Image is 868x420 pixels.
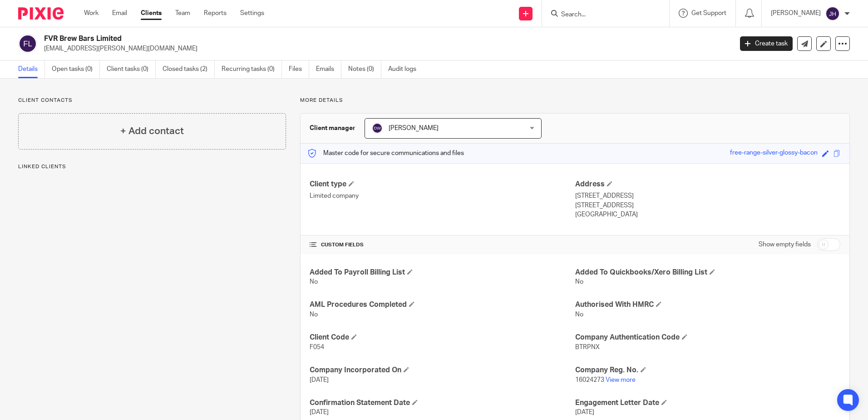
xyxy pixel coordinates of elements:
p: [PERSON_NAME] [771,9,821,18]
h4: Authorised With HMRC [575,300,840,310]
h4: Client type [310,180,575,189]
h2: FVR Brew Bars Limited [44,34,590,44]
h4: Company Reg. No. [575,365,840,375]
h4: CUSTOM FIELDS [310,241,575,249]
p: [GEOGRAPHIC_DATA] [575,210,840,219]
label: Show empty fields [759,240,811,249]
a: Files [289,60,309,78]
a: Work [84,9,99,18]
h4: Company Incorporated On [310,365,575,375]
p: [STREET_ADDRESS] [575,191,840,200]
h3: Client manager [310,124,355,133]
a: Email [112,9,127,18]
span: 16024273 [575,377,604,383]
p: Limited company [310,191,575,200]
h4: Client Code [310,333,575,342]
a: Recurring tasks (0) [222,60,282,78]
div: free-range-silver-glossy-bacon [730,148,818,159]
h4: + Add contact [120,124,184,138]
span: [DATE] [310,409,329,415]
img: svg%3E [372,123,383,134]
h4: Added To Quickbooks/Xero Billing List [575,268,840,277]
span: [PERSON_NAME] [389,125,439,131]
p: [EMAIL_ADDRESS][PERSON_NAME][DOMAIN_NAME] [44,44,726,53]
p: [STREET_ADDRESS] [575,201,840,210]
a: Create task [740,36,793,51]
span: Get Support [691,10,726,16]
h4: Engagement Letter Date [575,398,840,408]
img: svg%3E [825,6,840,21]
a: Client tasks (0) [107,60,156,78]
span: BTRPNX [575,344,600,350]
input: Search [560,11,642,19]
a: Clients [141,9,162,18]
a: Reports [204,9,227,18]
a: Team [175,9,190,18]
a: Settings [240,9,264,18]
a: Audit logs [388,60,423,78]
a: Closed tasks (2) [163,60,215,78]
span: No [575,311,583,318]
p: Client contacts [18,97,286,104]
p: Master code for secure communications and files [307,149,464,158]
h4: Company Authentication Code [575,333,840,342]
span: [DATE] [575,409,594,415]
h4: Confirmation Statement Date [310,398,575,408]
a: Details [18,60,45,78]
h4: AML Procedures Completed [310,300,575,310]
img: svg%3E [18,34,37,53]
img: Pixie [18,7,64,20]
h4: Address [575,180,840,189]
a: Notes (0) [348,60,381,78]
span: No [310,279,318,285]
span: F054 [310,344,324,350]
a: Emails [316,60,341,78]
a: View more [606,377,636,383]
p: More details [300,97,850,104]
span: No [310,311,318,318]
p: Linked clients [18,163,286,170]
span: [DATE] [310,377,329,383]
span: No [575,279,583,285]
h4: Added To Payroll Billing List [310,268,575,277]
a: Open tasks (0) [52,60,100,78]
